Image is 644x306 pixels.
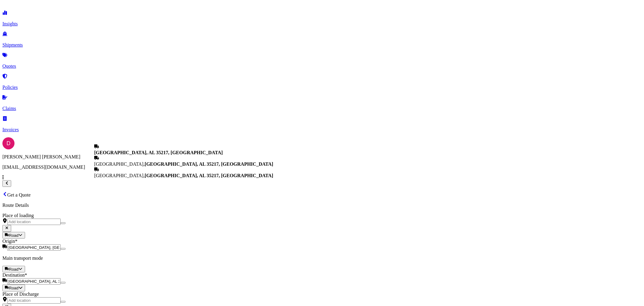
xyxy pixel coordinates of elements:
div: Origin [2,239,642,244]
input: Place of loading [7,219,61,225]
div: Place of Discharge [2,291,642,297]
p: Policies [2,85,642,90]
p: Quotes [2,63,642,69]
div: Place of loading [2,213,642,218]
p: [EMAIL_ADDRESS][DOMAIN_NAME] [2,164,642,170]
span: Road [9,233,18,238]
b: [GEOGRAPHIC_DATA], AL 35217, [GEOGRAPHIC_DATA] [145,173,273,178]
p: Main transport mode [2,256,642,261]
p: Invoices [2,127,642,132]
p: [PERSON_NAME] [PERSON_NAME] [2,154,642,160]
input: Destination [7,278,61,285]
p: Get a Quote [2,192,642,198]
span: Road [9,286,18,291]
button: Select transport [2,285,25,291]
button: Show suggestions [61,301,66,303]
div: Show suggestions [94,144,273,178]
p: Shipments [2,42,642,48]
button: Show suggestions [61,282,66,284]
b: [GEOGRAPHIC_DATA], AL 35217, [GEOGRAPHIC_DATA] [94,150,223,155]
span: Road [9,267,18,272]
span: D [7,140,11,146]
b: [GEOGRAPHIC_DATA], AL 35217, [GEOGRAPHIC_DATA] [145,161,273,167]
span: [GEOGRAPHIC_DATA], [94,161,273,167]
button: Select transport [2,266,25,272]
span: [GEOGRAPHIC_DATA], [94,173,273,178]
input: Place of Discharge [7,297,61,304]
p: Insights [2,21,642,27]
button: Show suggestions [61,248,66,250]
p: Claims [2,106,642,111]
input: Origin [7,244,61,251]
button: Select transport [2,232,25,239]
div: Destination [2,272,642,278]
p: Route Details [2,203,642,208]
button: Show suggestions [61,222,66,224]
